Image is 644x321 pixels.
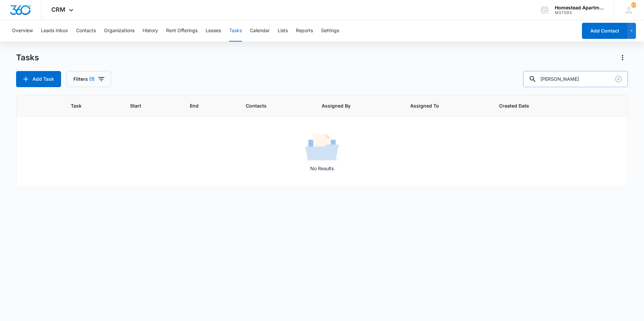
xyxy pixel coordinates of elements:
button: Overview [12,20,33,42]
span: Assigned To [410,102,473,109]
span: Contacts [246,102,296,109]
button: Contacts [76,20,96,42]
button: History [143,20,158,42]
img: No Results [305,131,339,165]
button: Calendar [250,20,270,42]
span: 175 [631,2,636,8]
h1: Tasks [16,53,39,63]
button: Organizations [104,20,135,42]
div: notifications count [631,2,636,8]
button: Leases [206,20,221,42]
input: Search Tasks [523,71,628,87]
div: account id [555,10,604,15]
button: Tasks [229,20,242,42]
span: Start [130,102,164,109]
button: Reports [296,20,313,42]
p: No Results [17,165,627,172]
span: End [190,102,220,109]
button: Rent Offerings [166,20,198,42]
button: Clear [613,74,624,84]
button: Actions [617,52,628,63]
button: Settings [321,20,339,42]
span: (1) [89,77,95,81]
button: Lists [278,20,288,42]
span: CRM [51,6,65,13]
button: Add Contact [582,23,627,39]
span: Task [71,102,104,109]
span: Assigned By [322,102,384,109]
span: Created Date [499,102,563,109]
button: Add Task [16,71,61,87]
button: Filters(1) [66,71,111,87]
button: Leads Inbox [41,20,68,42]
div: account name [555,5,604,10]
